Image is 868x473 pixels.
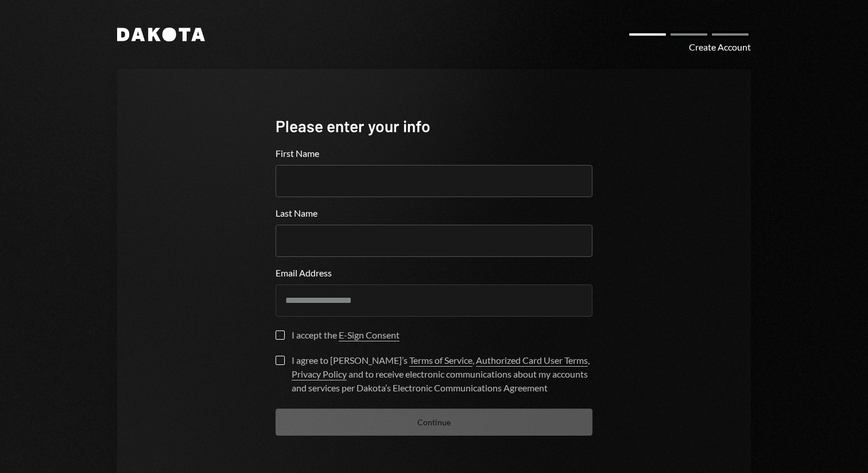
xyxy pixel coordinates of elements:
label: Last Name [276,206,592,220]
div: I agree to [PERSON_NAME]’s , , and to receive electronic communications about my accounts and ser... [292,353,592,395]
a: E-Sign Consent [339,329,400,341]
a: Terms of Service [409,355,472,367]
label: First Name [276,147,592,160]
a: Privacy Policy [292,368,347,380]
a: Authorized Card User Terms [476,355,588,367]
button: I agree to [PERSON_NAME]’s Terms of Service, Authorized Card User Terms, Privacy Policy and to re... [276,356,285,365]
button: I accept the E-Sign Consent [276,330,285,340]
div: Create Account [689,40,751,54]
label: Email Address [276,266,592,280]
div: I accept the [292,328,400,342]
div: Please enter your info [276,115,592,137]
